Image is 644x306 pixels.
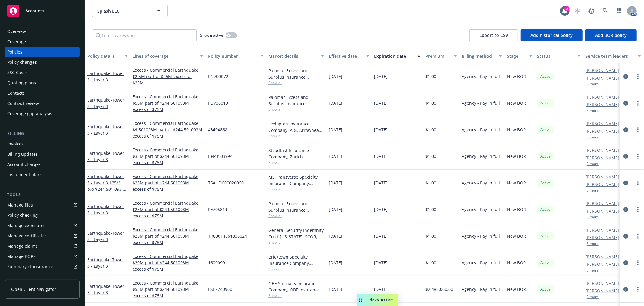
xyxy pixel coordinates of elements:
[507,100,526,106] span: New BOR
[585,253,619,260] a: [PERSON_NAME]
[369,297,393,302] span: Nova Assist
[5,57,80,67] a: Policy changes
[87,230,124,242] span: - Tower 3 - Layer 3
[5,262,80,272] a: Summary of insurance
[326,49,372,63] button: Effective date
[268,227,324,240] div: General Security Indemnity Co of [US_STATE], SCOR, Arrowhead General Insurance Agency, Inc., CRC ...
[505,49,535,63] button: Stage
[329,153,342,159] span: [DATE]
[587,109,599,112] button: 3 more
[540,233,552,239] span: Active
[585,280,619,286] a: [PERSON_NAME]
[133,120,203,139] a: Excess - Commercial Earthquake $9.501093M part of $244.501093M excess of $75M
[92,29,197,41] input: Filter by keyword...
[462,259,500,266] span: Agency - Pay in full
[622,286,630,293] a: circleInformation
[5,109,80,119] a: Coverage gap analysis
[425,286,453,292] span: $2,486,000.00
[585,200,619,207] a: [PERSON_NAME]
[266,49,326,63] button: Market details
[425,73,436,80] span: $1.00
[572,5,584,17] a: Start snowing
[133,53,197,59] div: Lines of coverage
[634,99,642,107] a: more
[268,121,324,133] div: Lexington Insurance Company, AIG, Arrowhead General Insurance Agency, Inc., CRC Group
[87,70,124,83] span: - Tower 3 - Layer 3
[206,49,266,63] button: Policy number
[634,126,642,133] a: more
[87,257,124,269] span: - Tower 3 - Layer 3
[208,206,227,213] span: PE705814
[540,180,552,186] span: Active
[7,109,52,119] div: Coverage gap analysis
[85,49,130,63] button: Policy details
[462,126,500,133] span: Agency - Pay in full
[374,153,388,159] span: [DATE]
[5,139,80,149] a: Invoices
[200,33,223,38] span: Show inactive
[622,206,630,213] a: circleInformation
[587,295,599,299] button: 3 more
[7,221,46,230] div: Manage exposures
[540,207,552,212] span: Active
[587,135,599,139] button: 3 more
[599,5,611,17] a: Search
[374,53,414,59] div: Expiration date
[7,37,26,47] div: Coverage
[585,53,634,59] div: Service team leaders
[537,53,574,59] div: Status
[7,160,41,169] div: Account charges
[540,100,552,106] span: Active
[268,280,324,293] div: QBE Specialty Insurance Company, QBE Insurance Group, Arrowhead General Insurance Agency, Inc., C...
[5,149,80,159] a: Billing updates
[425,259,436,266] span: $1.00
[133,226,203,246] a: Excess - Commercial Earthquake $25M part of $244.501093M excess of $75M
[374,180,388,186] span: [DATE]
[507,286,526,292] span: New BOR
[7,262,53,272] div: Summary of insurance
[374,206,388,213] span: [DATE]
[268,293,324,298] span: Show all
[585,155,619,161] a: [PERSON_NAME]
[462,233,500,239] span: Agency - Pay in full
[329,206,342,213] span: [DATE]
[133,67,203,86] a: Excess - Commercial Earthquake $2.5M part of $25M excess of $25M
[583,49,643,63] button: Service team leaders
[462,206,500,213] span: Agency - Pay in full
[268,254,324,266] div: Bricktown Specialty Insurance Company, Trisura Group Ltd., Arrowhead General Insurance Agency, In...
[329,259,342,266] span: [DATE]
[585,67,619,73] a: [PERSON_NAME]
[585,75,619,81] a: [PERSON_NAME]
[133,200,203,219] a: Excess - Commercial Earthquake $25M part of $244.501093M excess of $75M
[587,215,599,219] button: 3 more
[7,78,36,88] div: Quoting plans
[585,5,598,17] a: Report a Bug
[133,173,203,192] a: Excess - Commercial Earthquake $25M part of $244.501093M excess of $75M
[507,180,526,186] span: New BOR
[268,213,324,218] span: Show all
[268,240,324,245] span: Show all
[462,100,500,106] span: Agency - Pay in full
[87,257,124,269] a: Earthquake
[634,259,642,266] a: more
[329,73,342,80] span: [DATE]
[540,74,552,79] span: Active
[268,187,324,192] span: Show all
[425,180,436,186] span: $1.00
[329,180,342,186] span: [DATE]
[587,162,599,166] button: 3 more
[374,259,388,266] span: [DATE]
[540,154,552,159] span: Active
[97,8,149,14] span: Splash LLC
[585,147,619,153] a: [PERSON_NAME]
[208,53,257,59] div: Policy number
[87,150,124,162] a: Earthquake
[634,73,642,80] a: more
[87,174,128,198] a: Earthquake
[585,288,619,294] a: [PERSON_NAME]
[5,241,80,251] a: Manage claims
[374,286,388,292] span: [DATE]
[585,101,619,108] a: [PERSON_NAME]
[622,179,630,187] a: circleInformation
[208,180,246,186] span: TSAHDC000200601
